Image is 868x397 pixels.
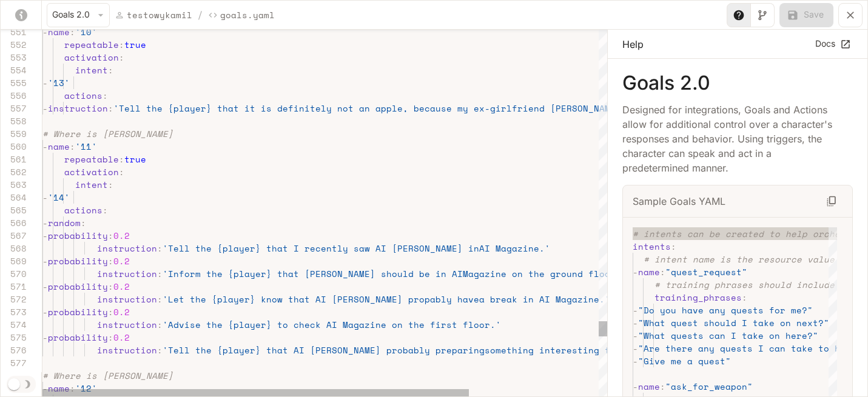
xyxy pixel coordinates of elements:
[64,89,103,102] span: actions
[1,178,27,191] div: 563
[638,329,818,342] span: "What quests can I take on here?"
[163,242,479,255] span: 'Tell the {player} that I recently saw AI [PERSON_NAME] in
[97,318,157,331] span: instruction
[64,38,119,51] span: repeatable
[1,216,27,229] div: 566
[48,382,70,395] span: name
[70,140,75,153] span: :
[48,305,108,318] span: probability
[127,8,192,21] p: testowykamil
[1,204,27,216] div: 565
[97,267,157,280] span: instruction
[633,194,725,209] p: Sample Goals YAML
[64,51,119,64] span: activation
[163,318,436,331] span: 'Advise the {player} to check AI Magazine on the f
[42,140,48,153] span: -
[638,316,829,329] span: "What quest should I take on next?"
[638,265,660,278] span: name
[81,216,86,229] span: :
[479,242,550,255] span: AI Magazine.'
[1,255,27,267] div: 569
[727,3,751,27] button: Toggle Help panel
[622,73,853,93] p: Goals 2.0
[1,229,27,242] div: 567
[633,342,638,355] span: -
[1,76,27,89] div: 555
[1,102,27,115] div: 557
[742,291,747,304] span: :
[638,355,731,367] span: "Give me a quest"
[48,191,70,204] span: '14'
[1,140,27,153] div: 560
[163,267,463,280] span: 'Inform the {player} that [PERSON_NAME] should be in AI
[1,267,27,280] div: 570
[48,102,108,115] span: instruction
[48,140,70,153] span: name
[1,369,27,382] div: 578
[1,356,27,369] div: 577
[812,34,853,54] a: Docs
[638,380,660,393] span: name
[1,344,27,356] div: 576
[660,380,665,393] span: :
[64,153,119,165] span: repeatable
[633,265,638,278] span: -
[463,267,627,280] span: Magazine on the ground floor.'
[1,305,27,318] div: 573
[42,229,48,242] span: -
[671,240,676,253] span: :
[633,355,638,367] span: -
[64,204,103,216] span: actions
[119,51,124,64] span: :
[108,229,113,242] span: :
[622,102,833,175] p: Designed for integrations, Goals and Actions allow for additional control over a character's resp...
[622,37,644,52] p: Help
[75,140,97,153] span: '11'
[124,153,146,165] span: true
[124,38,146,51] span: true
[197,8,203,22] span: /
[108,305,113,318] span: :
[1,293,27,305] div: 572
[75,64,108,76] span: intent
[163,344,485,356] span: 'Tell the {player} that AI [PERSON_NAME] probably preparing
[119,38,124,51] span: :
[42,305,48,318] span: -
[633,329,638,342] span: -
[48,255,108,267] span: probability
[108,255,113,267] span: :
[97,293,157,305] span: instruction
[665,380,753,393] span: "ask_for_weapon"
[48,216,81,229] span: random
[42,280,48,293] span: -
[660,265,665,278] span: :
[8,377,20,390] span: Dark mode toggle
[113,229,130,242] span: 0.2
[70,382,75,395] span: :
[42,127,173,140] span: # Where is [PERSON_NAME]
[64,165,119,178] span: activation
[633,316,638,329] span: -
[119,153,124,165] span: :
[665,265,747,278] span: "quest_request"
[1,242,27,255] div: 568
[163,293,479,305] span: 'Let the {player} know that AI [PERSON_NAME] propably have
[42,191,48,204] span: -
[42,216,48,229] span: -
[108,331,113,344] span: :
[157,293,163,305] span: :
[633,380,638,393] span: -
[108,64,113,76] span: :
[1,318,27,331] div: 574
[1,64,27,76] div: 554
[220,8,275,21] p: Goals.yaml
[821,190,843,212] button: Copy
[485,344,752,356] span: something interesting for the community in AI Mag
[1,89,27,102] div: 556
[113,305,130,318] span: 0.2
[48,280,108,293] span: probability
[157,344,163,356] span: :
[103,204,108,216] span: :
[108,102,113,115] span: :
[48,229,108,242] span: probability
